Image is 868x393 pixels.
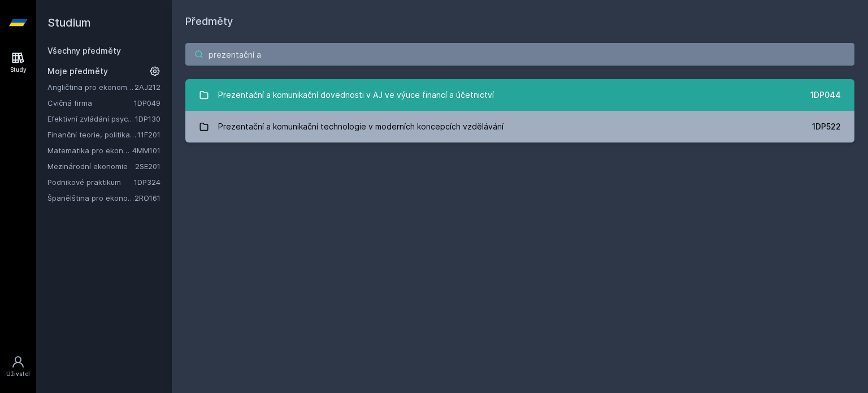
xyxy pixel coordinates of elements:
a: Matematika pro ekonomy [47,145,132,156]
a: 1DP049 [134,98,160,107]
a: 4MM101 [132,146,160,155]
div: 1DP044 [810,89,841,101]
a: Study [2,45,34,80]
span: Moje předměty [47,66,108,77]
a: Prezentační a komunikační dovednosti v AJ ve výuce financí a účetnictví 1DP044 [185,79,854,111]
div: 1DP522 [812,121,841,132]
a: 1DP130 [135,114,160,123]
a: Podnikové praktikum [47,176,134,188]
a: Všechny předměty [47,46,121,55]
a: Prezentační a komunikační technologie v moderních koncepcích vzdělávání 1DP522 [185,111,854,142]
div: Prezentační a komunikační dovednosti v AJ ve výuce financí a účetnictví [218,84,494,106]
a: Cvičná firma [47,97,134,109]
h1: Předměty [185,14,854,29]
a: 11F201 [137,130,160,139]
a: Uživatel [2,349,34,384]
div: Uživatel [6,370,30,378]
a: Španělština pro ekonomy - základní úroveň 1 (A0/A1) [47,192,134,204]
a: 2RO161 [134,193,160,202]
a: 1DP324 [134,178,160,187]
a: Efektivní zvládání psychické zátěže [47,113,135,124]
div: Prezentační a komunikační technologie v moderních koncepcích vzdělávání [218,115,504,138]
a: Mezinárodní ekonomie [47,161,135,172]
a: Finanční teorie, politika a instituce [47,129,137,140]
div: Study [10,66,27,74]
a: Angličtina pro ekonomická studia 2 (B2/C1) [47,81,134,93]
input: Název nebo ident předmětu… [185,43,854,66]
a: 2SE201 [135,162,160,171]
a: 2AJ212 [134,83,160,92]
